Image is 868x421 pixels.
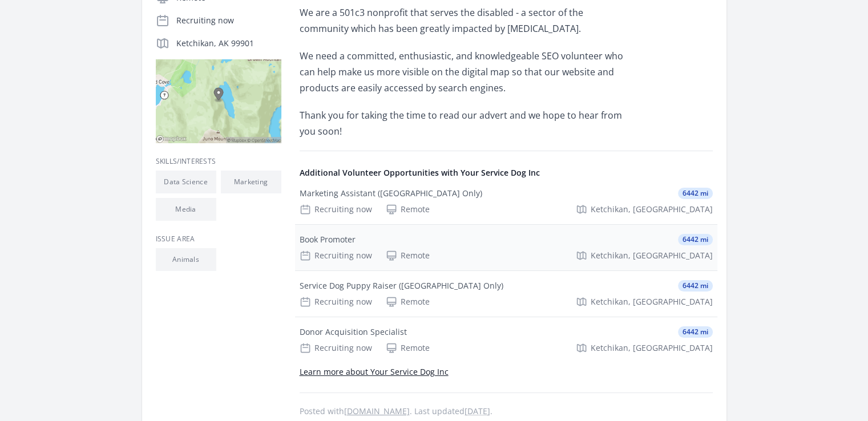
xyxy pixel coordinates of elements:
div: Remote [386,296,430,307]
h3: Skills/Interests [156,157,281,166]
div: Service Dog Puppy Raiser ([GEOGRAPHIC_DATA] Only) [300,280,503,292]
div: Recruiting now [300,250,372,261]
img: logo_orange.svg [18,18,27,27]
div: v 4.0.25 [32,18,56,27]
img: website_grey.svg [18,30,27,39]
li: Animals [156,248,216,271]
span: Ketchikan, [GEOGRAPHIC_DATA] [591,204,713,215]
h4: Additional Volunteer Opportunities with Your Service Dog Inc [300,167,713,179]
span: 6442 mi [678,234,713,245]
img: Map [156,59,281,143]
div: Keywords by Traffic [126,67,192,75]
p: We are a 501c3 nonprofit that serves the disabled - a sector of the community which has been grea... [300,5,633,37]
a: Marketing Assistant ([GEOGRAPHIC_DATA] Only) 6442 mi Recruiting now Remote Ketchikan, [GEOGRAPHIC... [295,179,717,224]
li: Data Science [156,171,216,193]
p: Ketchikan, AK 99901 [176,38,281,49]
div: Domain Overview [43,67,102,75]
div: Recruiting now [300,204,372,215]
span: Ketchikan, [GEOGRAPHIC_DATA] [591,296,713,307]
div: Donor Acquisition Specialist [300,326,407,338]
a: Donor Acquisition Specialist 6442 mi Recruiting now Remote Ketchikan, [GEOGRAPHIC_DATA] [295,317,717,363]
h3: Issue area [156,234,281,244]
div: Domain: [DOMAIN_NAME] [30,30,126,39]
abbr: Tue, Aug 26, 2025 12:39 AM [465,406,490,416]
div: Book Promoter [300,234,356,245]
a: Book Promoter 6442 mi Recruiting now Remote Ketchikan, [GEOGRAPHIC_DATA] [295,225,717,270]
img: tab_domain_overview_orange.svg [31,66,40,75]
p: Posted with . Last updated . [300,407,713,416]
div: Remote [386,204,430,215]
div: Marketing Assistant ([GEOGRAPHIC_DATA] Only) [300,188,482,199]
li: Marketing [221,171,281,193]
div: Remote [386,342,430,354]
li: Media [156,198,216,221]
p: Recruiting now [176,15,281,26]
span: 6442 mi [678,188,713,199]
span: 6442 mi [678,280,713,292]
span: Ketchikan, [GEOGRAPHIC_DATA] [591,342,713,354]
a: [DOMAIN_NAME] [344,406,410,416]
span: 6442 mi [678,326,713,338]
div: Recruiting now [300,342,372,354]
p: We need a committed, enthusiastic, and knowledgeable SEO volunteer who can help make us more visi... [300,48,633,96]
a: Service Dog Puppy Raiser ([GEOGRAPHIC_DATA] Only) 6442 mi Recruiting now Remote Ketchikan, [GEOGR... [295,271,717,317]
span: Ketchikan, [GEOGRAPHIC_DATA] [591,250,713,261]
div: Recruiting now [300,296,372,307]
img: tab_keywords_by_traffic_grey.svg [114,66,123,75]
a: Learn more about Your Service Dog Inc [300,366,449,377]
div: Remote [386,250,430,261]
p: Thank you for taking the time to read our advert and we hope to hear from you soon! [300,107,633,139]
